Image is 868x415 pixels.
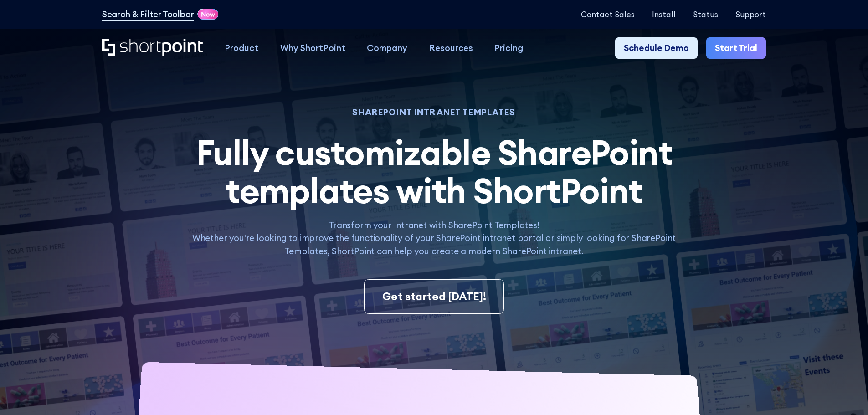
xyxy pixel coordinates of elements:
[367,41,407,55] div: Company
[269,37,356,59] a: Why ShortPoint
[180,219,688,258] p: Transform your Intranet with SharePoint Templates! Whether you're looking to improve the function...
[693,10,718,19] a: Status
[356,37,418,59] a: Company
[196,130,673,212] span: Fully customizable SharePoint templates with ShortPoint
[418,37,484,59] a: Resources
[102,8,194,21] a: Search & Filter Toolbar
[382,288,486,305] div: Get started [DATE]!
[484,37,534,59] a: Pricing
[280,41,345,55] div: Why ShortPoint
[102,39,203,57] a: Home
[615,37,698,59] a: Schedule Demo
[652,10,676,19] a: Install
[822,371,868,415] iframe: Chat Widget
[706,37,766,59] a: Start Trial
[735,10,766,19] a: Support
[429,41,473,55] div: Resources
[180,108,688,116] h1: SHAREPOINT INTRANET TEMPLATES
[225,41,258,55] div: Product
[494,41,523,55] div: Pricing
[364,279,503,314] a: Get started [DATE]!
[581,10,635,19] a: Contact Sales
[214,37,269,59] a: Product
